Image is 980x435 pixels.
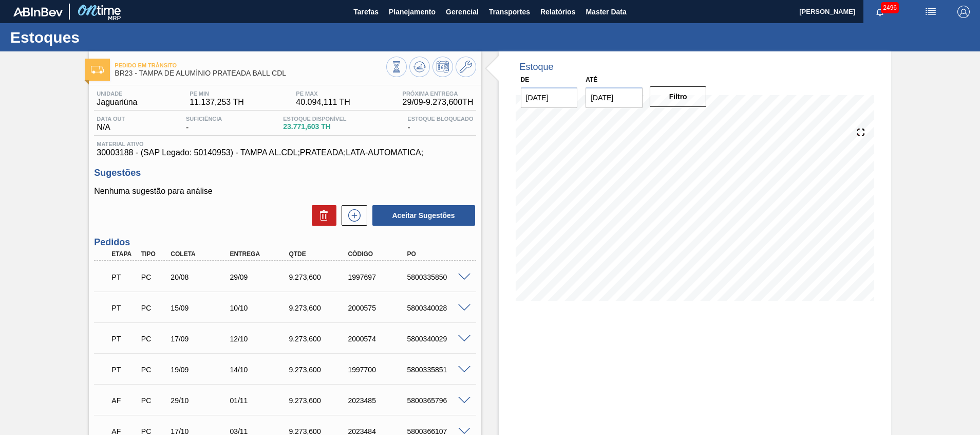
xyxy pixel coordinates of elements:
[296,90,350,97] span: PE MAX
[586,87,643,108] input: dd/mm/yyyy
[186,116,222,122] span: Suficiência
[94,187,476,196] p: Nenhuma sugestão para análise
[227,396,293,405] div: 01/11/2025
[404,250,470,258] div: PO
[286,335,352,343] div: 9.273,600
[286,273,352,281] div: 9.273,600
[227,335,293,343] div: 12/10/2025
[109,389,140,412] div: Aguardando Faturamento
[168,304,234,312] div: 15/09/2025
[115,69,386,77] span: BR23 - TAMPA DE ALUMÍNIO PRATEADA BALL CDL
[111,304,137,312] p: PT
[957,6,970,18] img: Logout
[586,6,626,18] span: Master Data
[863,5,896,19] button: Notificações
[227,250,293,258] div: Entrega
[227,366,293,374] div: 14/10/2025
[446,6,479,18] span: Gerencial
[386,57,407,77] button: Visão Geral dos Estoques
[489,6,530,18] span: Transportes
[283,123,346,131] span: 23.771,603 TH
[97,148,473,157] span: 30003188 - (SAP Legado: 50140953) - TAMPA AL.CDL;PRATEADA;LATA-AUTOMATICA;
[109,297,140,319] div: Pedido em Trânsito
[283,116,346,122] span: Estoque Disponível
[13,7,63,16] img: TNhmsLtSVTkK8tSr43FrP2fwEKptu5GPRR3wAAAABJRU5ErkJggg==
[139,250,169,258] div: Tipo
[168,273,234,281] div: 20/08/2025
[111,366,137,374] p: PT
[94,237,476,248] h3: Pedidos
[139,273,169,281] div: Pedido de Compra
[109,358,140,381] div: Pedido em Trânsito
[925,6,937,18] img: userActions
[94,168,476,178] h3: Sugestões
[10,31,193,43] h1: Estoques
[404,335,470,343] div: 5800340029
[389,6,436,18] span: Planejamento
[520,62,554,72] div: Estoque
[540,6,575,18] span: Relatórios
[345,273,411,281] div: 1997697
[286,366,352,374] div: 9.273,600
[109,266,140,288] div: Pedido em Trânsito
[227,273,293,281] div: 29/09/2025
[307,205,336,226] div: Excluir Sugestões
[409,57,430,77] button: Atualizar Gráfico
[111,273,137,281] p: PT
[109,250,140,258] div: Etapa
[168,396,234,405] div: 29/10/2025
[139,304,169,312] div: Pedido de Compra
[111,335,137,343] p: PT
[432,57,453,77] button: Programar Estoque
[456,57,476,77] button: Ir ao Master Data / Geral
[97,90,137,97] span: Unidade
[403,90,474,97] span: Próxima Entrega
[345,366,411,374] div: 1997700
[97,141,473,147] span: Material ativo
[372,205,475,226] button: Aceitar Sugestões
[405,116,476,132] div: -
[168,366,234,374] div: 19/09/2025
[345,396,411,405] div: 2023485
[404,304,470,312] div: 5800340028
[404,273,470,281] div: 5800335850
[183,116,224,132] div: -
[586,76,597,83] label: Até
[286,250,352,258] div: Qtde
[521,87,578,108] input: dd/mm/yyyy
[286,396,352,405] div: 9.273,600
[168,335,234,343] div: 17/09/2025
[190,98,244,107] span: 11.137,253 TH
[650,86,707,107] button: Filtro
[521,76,530,83] label: De
[111,396,137,405] p: AF
[94,116,127,132] div: N/A
[404,396,470,405] div: 5800365796
[336,205,367,226] div: Nova sugestão
[407,116,473,122] span: Estoque Bloqueado
[97,116,125,122] span: Data out
[367,204,476,227] div: Aceitar Sugestões
[286,304,352,312] div: 9.273,600
[345,250,411,258] div: Código
[296,98,350,107] span: 40.094,111 TH
[97,98,137,107] span: Jaguariúna
[345,304,411,312] div: 2000575
[139,396,169,405] div: Pedido de Compra
[139,366,169,374] div: Pedido de Compra
[227,304,293,312] div: 10/10/2025
[109,328,140,350] div: Pedido em Trânsito
[404,366,470,374] div: 5800335851
[139,335,169,343] div: Pedido de Compra
[345,335,411,343] div: 2000574
[881,2,899,13] span: 2496
[91,66,104,74] img: Ícone
[353,6,379,18] span: Tarefas
[190,90,244,97] span: PE MIN
[168,250,234,258] div: Coleta
[403,98,474,107] span: 29/09 - 9.273,600 TH
[115,62,386,68] span: Pedido em Trânsito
